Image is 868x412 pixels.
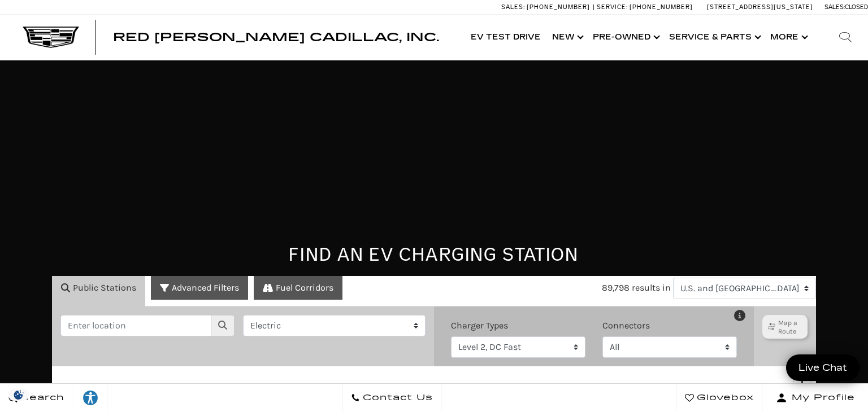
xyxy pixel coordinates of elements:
button: Open user profile menu [763,384,868,412]
a: Service & Parts [663,15,765,60]
button: More [765,15,811,60]
span: Service: [597,3,628,11]
a: Service: [PHONE_NUMBER] [593,4,696,10]
a: Live Chat [786,354,860,381]
section: Click to Open Cookie Consent Modal [6,389,32,401]
img: Opt-Out Icon [6,389,32,401]
span: Glovebox [694,390,754,406]
span: Closed [845,3,868,11]
a: Pre-Owned [587,15,663,60]
span: [PHONE_NUMBER] [527,3,590,11]
span: Search [18,390,64,406]
img: Cadillac Dark Logo with Cadillac White Text [23,27,79,48]
span: Red [PERSON_NAME] Cadillac, Inc. [113,30,439,44]
span: Sales: [824,3,845,11]
span: Live Chat [793,361,853,374]
a: Contact Us [342,384,442,412]
a: Red [PERSON_NAME] Cadillac, Inc. [113,32,439,43]
span: Sales: [501,3,525,11]
a: Explore your accessibility options [73,384,108,412]
a: Glovebox [676,384,763,412]
a: [STREET_ADDRESS][US_STATE] [707,3,813,11]
span: Contact Us [360,390,433,406]
div: Explore your accessibility options [73,389,107,406]
span: My Profile [787,390,855,406]
div: Search [823,15,868,60]
h2: FIND AN EV CHARGING STATION [52,245,816,265]
span: [PHONE_NUMBER] [630,3,693,11]
a: EV Test Drive [465,15,546,60]
a: New [546,15,587,60]
a: Sales: [PHONE_NUMBER] [501,4,593,10]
